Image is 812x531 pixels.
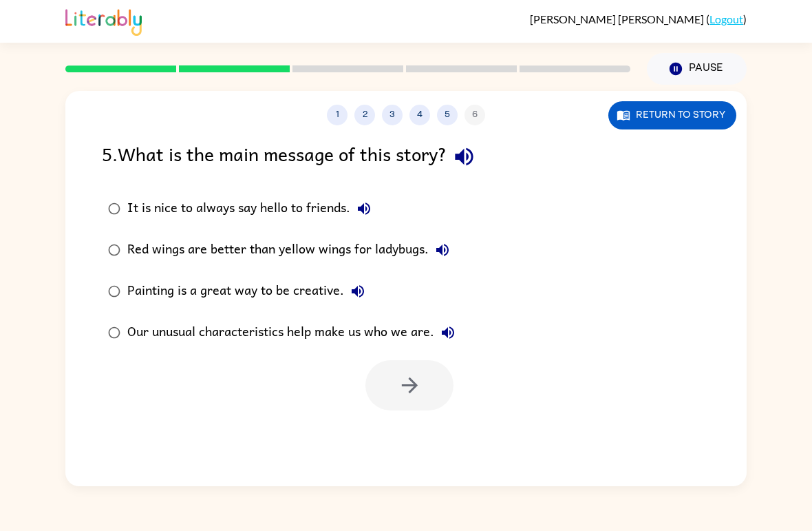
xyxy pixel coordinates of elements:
[382,105,403,125] button: 3
[127,236,456,264] div: Red wings are better than yellow wings for ladybugs.
[608,101,736,129] button: Return to story
[437,105,458,125] button: 5
[127,319,462,346] div: Our unusual characteristics help make us who we are.
[434,319,462,346] button: Our unusual characteristics help make us who we are.
[127,278,372,305] div: Painting is a great way to be creative.
[647,53,747,85] button: Pause
[127,195,378,222] div: It is nice to always say hello to friends.
[327,105,348,125] button: 1
[429,236,456,264] button: Red wings are better than yellow wings for ladybugs.
[530,12,747,25] div: ( )
[530,12,706,25] span: [PERSON_NAME] [PERSON_NAME]
[709,12,743,25] a: Logout
[102,139,710,174] div: 5 . What is the main message of this story?
[350,195,378,222] button: It is nice to always say hello to friends.
[65,6,142,36] img: Literably
[344,278,372,305] button: Painting is a great way to be creative.
[354,105,375,125] button: 2
[409,105,430,125] button: 4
